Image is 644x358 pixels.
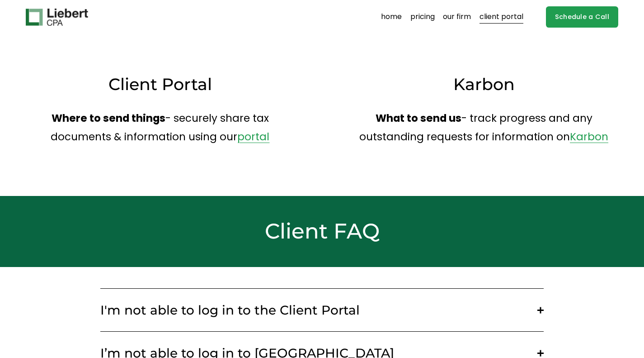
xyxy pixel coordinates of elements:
[381,10,402,24] a: home
[26,218,618,245] h2: Client FAQ
[100,289,544,331] button: I'm not able to log in to the Client Portal
[349,109,618,146] p: - track progress and any outstanding requests for information on
[376,111,461,125] strong: What to send us
[26,9,88,26] img: Liebert CPA
[546,6,618,28] a: Schedule a Call
[570,129,608,144] a: Karbon
[479,10,523,24] a: client portal
[26,109,295,146] p: - securely share tax documents & information using our
[237,129,269,144] a: portal
[443,10,471,24] a: our firm
[26,73,295,95] h3: Client Portal
[100,302,537,318] span: I'm not able to log in to the Client Portal
[52,111,165,125] strong: Where to send things
[410,10,435,24] a: pricing
[349,73,618,95] h3: Karbon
